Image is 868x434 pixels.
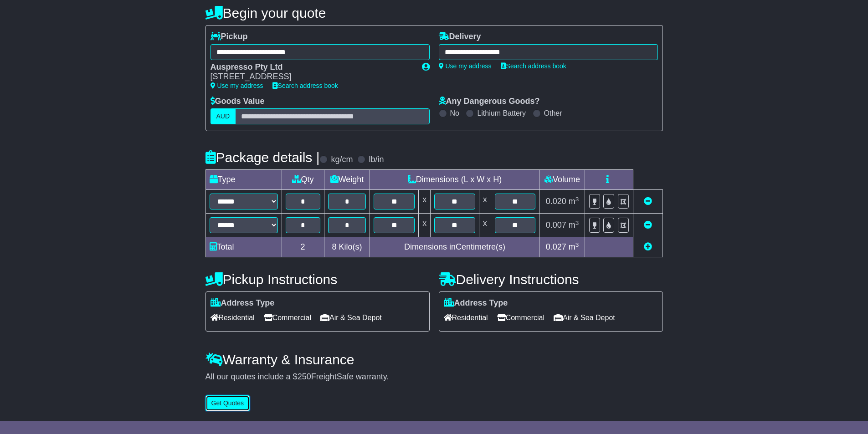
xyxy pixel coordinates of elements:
button: Get Quotes [205,395,250,411]
a: Use my address [439,62,492,70]
span: 250 [298,372,311,381]
span: Residential [211,311,255,325]
span: 0.007 [546,220,566,230]
span: 0.020 [546,197,566,206]
td: Kilo(s) [324,237,370,257]
h4: Pickup Instructions [205,272,430,287]
h4: Package details | [205,150,320,165]
td: Total [205,237,282,257]
span: 0.027 [546,242,566,251]
a: Use my address [211,82,263,89]
span: Air & Sea Depot [320,311,382,325]
a: Search address book [272,82,338,89]
a: Remove this item [644,220,652,230]
label: kg/cm [331,155,353,165]
a: Search address book [501,62,566,70]
td: x [479,214,491,237]
td: x [419,190,431,214]
td: Dimensions in Centimetre(s) [370,237,539,257]
td: x [419,214,431,237]
h4: Begin your quote [205,5,663,20]
span: m [569,242,579,251]
h4: Warranty & Insurance [205,352,663,367]
span: Air & Sea Depot [554,311,615,325]
span: 8 [332,242,336,251]
td: Type [205,170,282,190]
span: Commercial [497,311,544,325]
a: Add new item [644,242,652,251]
div: [STREET_ADDRESS] [211,72,413,82]
span: m [569,220,579,230]
sup: 3 [575,241,579,248]
span: Residential [444,311,488,325]
label: Other [544,109,562,117]
label: Pickup [211,32,248,42]
label: AUD [211,108,236,124]
sup: 3 [575,220,579,226]
label: lb/in [369,155,384,165]
label: Lithium Battery [477,109,526,117]
sup: 3 [575,196,579,203]
td: Dimensions (L x W x H) [370,170,539,190]
label: Delivery [439,32,481,42]
div: All our quotes include a $ FreightSafe warranty. [205,372,663,382]
td: x [479,190,491,214]
a: Remove this item [644,197,652,206]
td: 2 [282,237,324,257]
td: Volume [539,170,585,190]
span: m [569,197,579,206]
div: Auspresso Pty Ltd [211,62,413,72]
label: Address Type [211,298,275,308]
h4: Delivery Instructions [439,272,663,287]
label: Any Dangerous Goods? [439,97,540,107]
label: Goods Value [211,97,265,107]
td: Qty [282,170,324,190]
label: No [450,109,459,117]
label: Address Type [444,298,508,308]
span: Commercial [264,311,311,325]
td: Weight [324,170,370,190]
